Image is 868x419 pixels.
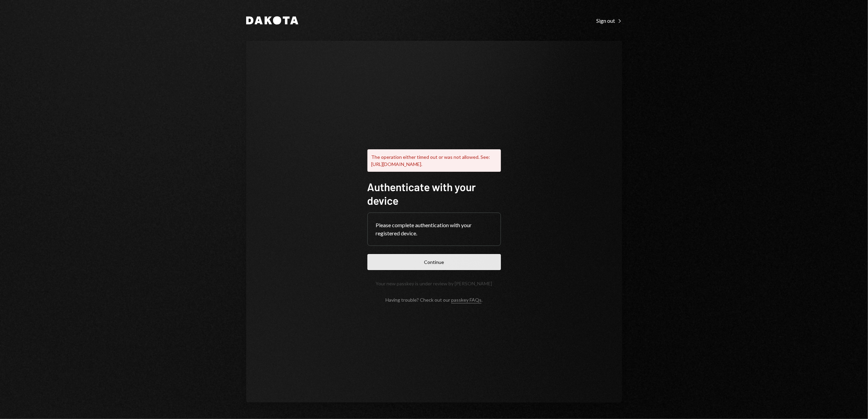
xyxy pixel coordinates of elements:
a: Sign out [597,17,622,24]
div: Sign out [597,17,622,24]
h1: Authenticate with your device [367,180,501,207]
div: Please complete authentication with your registered device. [376,221,492,237]
div: The operation either timed out or was not allowed. See: [URL][DOMAIN_NAME]. [367,149,501,172]
button: Continue [367,254,501,270]
div: Having trouble? Check out our . [385,297,483,303]
a: passkey FAQs [451,297,482,303]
